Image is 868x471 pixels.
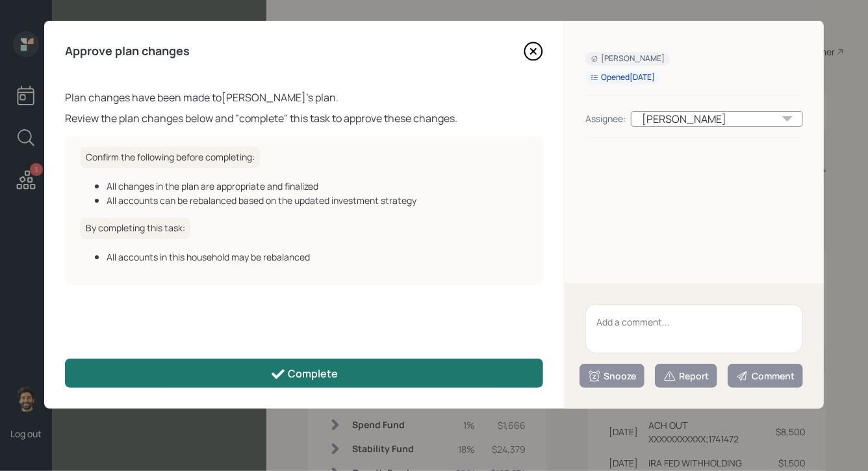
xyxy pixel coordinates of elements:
[655,364,717,388] button: Report
[663,370,709,383] div: Report
[631,111,803,127] div: [PERSON_NAME]
[591,72,655,83] div: Opened [DATE]
[107,250,528,264] div: All accounts in this household may be rebalanced
[588,370,636,383] div: Snooze
[580,364,645,388] button: Snooze
[65,90,543,105] div: Plan changes have been made to [PERSON_NAME] 's plan.
[81,147,260,168] h6: Confirm the following before completing:
[591,53,665,64] div: [PERSON_NAME]
[65,44,190,58] h4: Approve plan changes
[585,112,626,125] div: Assignee:
[81,218,190,239] h6: By completing this task:
[107,194,528,207] div: All accounts can be rebalanced based on the updated investment strategy
[270,366,338,382] div: Complete
[728,364,803,388] button: Comment
[65,110,543,126] div: Review the plan changes below and "complete" this task to approve these changes.
[107,179,528,193] div: All changes in the plan are appropriate and finalized
[65,359,543,388] button: Complete
[736,370,795,383] div: Comment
